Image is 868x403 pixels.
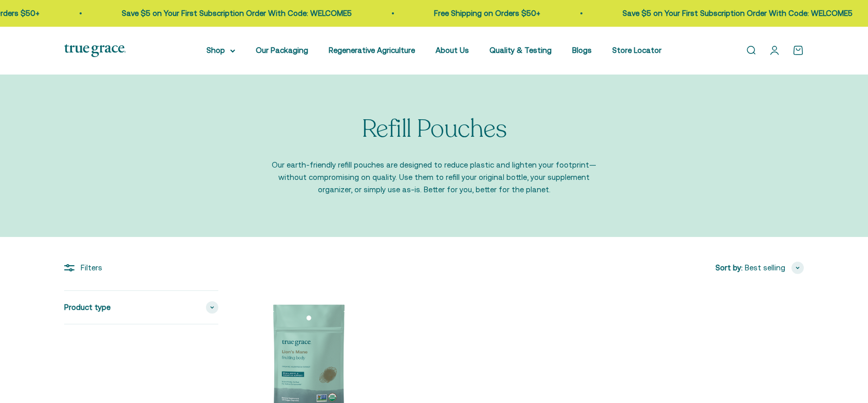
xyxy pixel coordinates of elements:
p: Refill Pouches [362,116,506,143]
a: Free Shipping on Orders $50+ [433,9,540,17]
a: Store Locator [612,46,662,54]
p: Save $5 on Your First Subscription Order With Code: WELCOME5 [121,7,351,20]
button: Best selling [745,262,804,274]
span: Sort by: [715,262,743,274]
p: Our earth-friendly refill pouches are designed to reduce plastic and lighten your footprint—witho... [267,159,601,196]
span: Product type [64,301,110,314]
a: Blogs [572,46,592,54]
a: Quality & Testing [489,46,552,54]
span: Best selling [745,262,785,274]
p: Save $5 on Your First Subscription Order With Code: WELCOME5 [622,7,852,20]
a: About Us [436,46,469,54]
a: Regenerative Agriculture [329,46,415,54]
div: Filters [64,262,218,274]
a: Our Packaging [256,46,308,54]
summary: Shop [206,44,235,57]
summary: Product type [64,291,218,324]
